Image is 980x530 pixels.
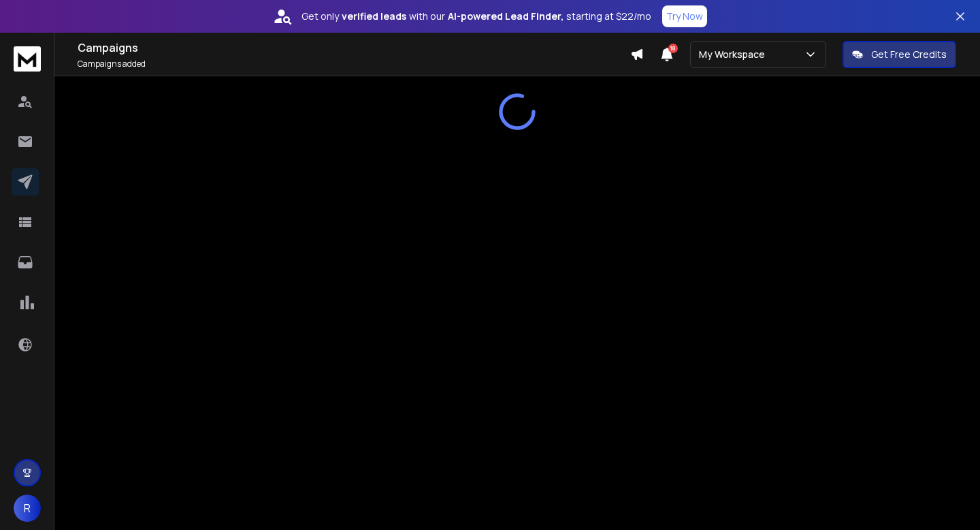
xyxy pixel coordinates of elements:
button: Get Free Credits [843,41,956,68]
p: Try Now [666,10,703,23]
p: Campaigns added [78,59,630,69]
p: My Workspace [699,48,770,61]
button: Try Now [662,5,707,27]
span: 18 [668,44,678,53]
img: logo [14,46,41,72]
p: Get Free Credits [871,48,947,61]
p: Get only with our starting at $22/mo [301,10,651,23]
button: R [14,495,41,522]
strong: AI-powered Lead Finder, [448,10,563,23]
strong: verified leads [342,10,406,23]
h1: Campaigns [78,40,630,56]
